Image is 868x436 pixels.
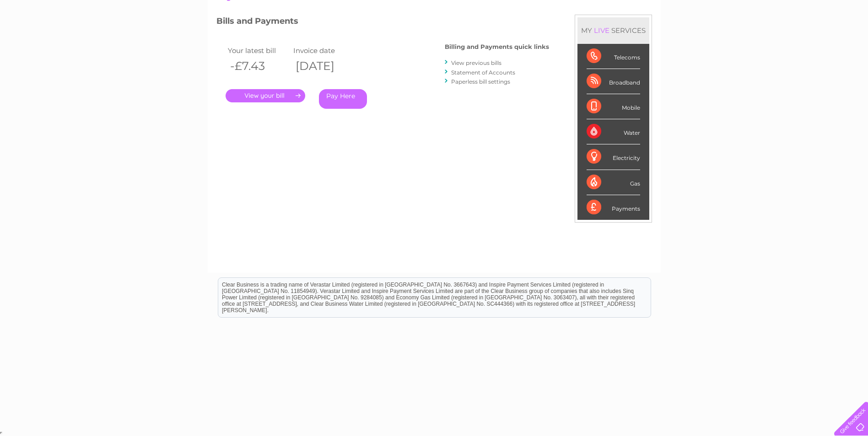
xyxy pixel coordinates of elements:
[226,44,291,57] td: Your latest bill
[577,17,649,43] div: MY SERVICES
[216,15,549,31] h3: Bills and Payments
[451,59,501,66] a: View previous bills
[755,39,783,46] a: Telecoms
[838,39,859,46] a: Log out
[592,26,611,35] div: LIVE
[587,195,640,220] div: Payments
[226,57,291,75] th: -£7.43
[707,39,724,46] a: Water
[291,57,357,75] th: [DATE]
[319,89,367,109] a: Pay Here
[587,44,640,69] div: Telecoms
[226,89,305,102] a: .
[218,5,651,44] div: Clear Business is a trading name of Verastar Limited (registered in [GEOGRAPHIC_DATA] No. 3667643...
[451,78,510,85] a: Paperless bill settings
[807,39,830,46] a: Contact
[587,144,640,170] div: Electricity
[587,94,640,119] div: Mobile
[587,119,640,144] div: Water
[30,24,77,52] img: logo.png
[730,39,750,46] a: Energy
[695,5,759,16] a: 0333 014 3131
[587,69,640,94] div: Broadband
[451,69,515,76] a: Statement of Accounts
[587,170,640,195] div: Gas
[291,44,357,57] td: Invoice date
[445,43,549,50] h4: Billing and Payments quick links
[788,39,802,46] a: Blog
